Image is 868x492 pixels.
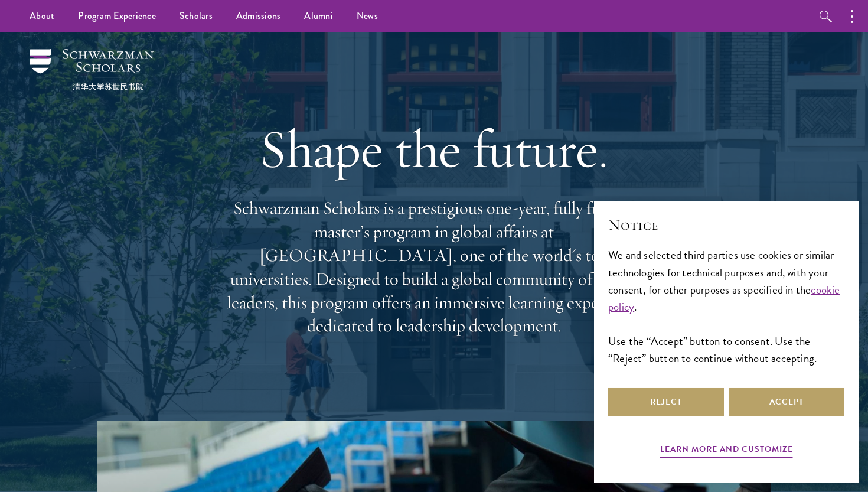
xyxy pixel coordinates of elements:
[221,197,647,338] p: Schwarzman Scholars is a prestigious one-year, fully funded master’s program in global affairs at...
[608,281,840,315] a: cookie policy
[221,116,647,182] h1: Shape the future.
[608,246,844,366] div: We and selected third parties use cookies or similar technologies for technical purposes and, wit...
[608,215,844,235] h2: Notice
[30,49,154,90] img: Schwarzman Scholars
[660,442,793,460] button: Learn more and customize
[729,388,844,416] button: Accept
[608,388,724,416] button: Reject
